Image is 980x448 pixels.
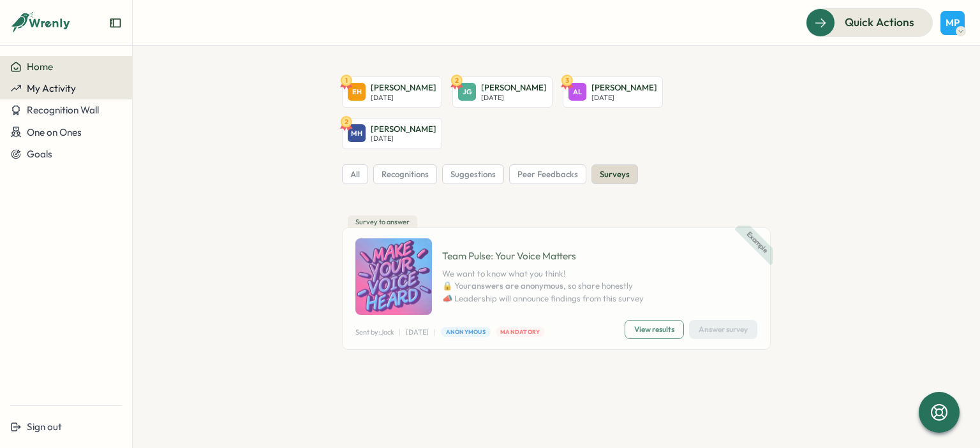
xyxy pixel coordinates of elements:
[446,328,486,336] span: Anonymous
[371,134,436,143] p: [DATE]
[442,268,644,305] p: We want to know what you think! 🔒 Your , so share honestly 📣 Leadership will announce findings fr...
[946,17,960,28] span: MP
[442,249,644,263] p: Team Pulse: Your Voice Matters
[452,76,553,108] a: 2JG[PERSON_NAME][DATE]
[382,169,429,180] span: recognitions
[600,169,630,180] span: surveys
[565,76,569,85] text: 3
[481,94,547,102] p: [DATE]
[634,321,674,338] span: View results
[481,82,547,94] p: [PERSON_NAME]
[371,124,436,135] p: [PERSON_NAME]
[455,76,459,85] text: 2
[27,126,82,138] span: One on Ones
[355,327,394,338] p: Sent by: Jack
[463,87,472,98] span: JG
[355,238,432,315] img: Survey Image
[351,128,362,139] span: MH
[342,118,442,149] a: 2MH[PERSON_NAME][DATE]
[591,82,657,94] p: [PERSON_NAME]
[371,82,436,94] p: [PERSON_NAME]
[348,215,417,228] div: Survey to answer
[27,104,99,116] span: Recognition Wall
[563,76,663,108] a: 3AL[PERSON_NAME][DATE]
[352,87,362,98] span: EH
[625,320,684,339] button: View results
[517,169,578,180] span: peer feedbacks
[573,87,582,98] span: AL
[109,17,122,29] button: Expand sidebar
[27,82,76,94] span: My Activity
[371,94,436,102] p: [DATE]
[471,280,563,291] span: answers are anonymous
[27,61,53,73] span: Home
[345,117,348,126] text: 2
[434,327,436,338] p: |
[845,14,914,31] span: Quick Actions
[342,76,442,108] a: 1EH[PERSON_NAME][DATE]
[591,94,657,102] p: [DATE]
[500,328,540,336] span: Mandatory
[399,327,401,338] p: |
[450,169,496,180] span: suggestions
[27,421,62,433] span: Sign out
[806,8,933,36] button: Quick Actions
[940,11,965,35] button: MP
[345,76,348,85] text: 1
[27,148,52,160] span: Goals
[350,169,360,180] span: all
[406,327,429,338] p: [DATE]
